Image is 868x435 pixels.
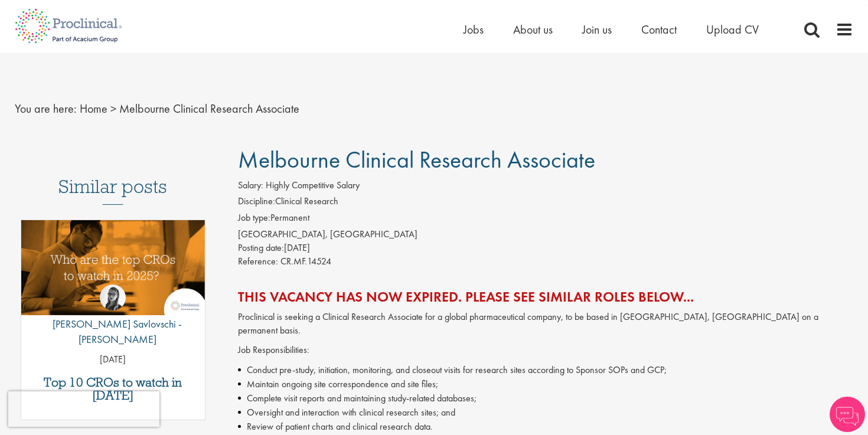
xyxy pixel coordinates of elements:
label: Salary: [238,179,263,192]
img: Theodora Savlovschi - Wicks [100,284,126,310]
a: Link to a post [21,220,205,325]
p: [PERSON_NAME] Savlovschi - [PERSON_NAME] [21,316,205,346]
span: CR.MF.14524 [280,255,331,267]
label: Job type: [238,211,270,225]
span: Melbourne Clinical Research Associate [238,145,595,175]
span: Posting date: [238,241,284,254]
h3: Similar posts [58,176,167,205]
a: Contact [641,22,677,37]
li: Conduct pre-study, initiation, monitoring, and closeout visits for research sites according to Sp... [238,363,854,377]
a: Join us [582,22,612,37]
a: Top 10 CROs to watch in [DATE] [27,376,199,402]
div: [GEOGRAPHIC_DATA], [GEOGRAPHIC_DATA] [238,228,854,241]
span: > [110,101,116,116]
span: Highly Competitive Salary [266,179,360,191]
a: breadcrumb link [80,101,107,116]
li: Complete visit reports and maintaining study-related databases; [238,391,854,405]
a: Upload CV [706,22,759,37]
h2: This vacancy has now expired. Please see similar roles below... [238,289,854,305]
a: About us [513,22,553,37]
li: Oversight and interaction with clinical research sites; and [238,405,854,420]
li: Review of patient charts and clinical research data. [238,420,854,434]
span: You are here: [15,101,77,116]
iframe: reCAPTCHA [8,391,159,427]
span: Melbourne Clinical Research Associate [119,101,299,116]
p: Proclinical is seeking a Clinical Research Associate for a global pharmaceutical company, to be b... [238,310,854,338]
p: [DATE] [21,353,205,367]
a: Theodora Savlovschi - Wicks [PERSON_NAME] Savlovschi - [PERSON_NAME] [21,284,205,352]
label: Reference: [238,255,278,269]
li: Maintain ongoing site correspondence and site files; [238,377,854,391]
label: Discipline: [238,195,275,208]
li: Permanent [238,211,854,228]
li: Clinical Research [238,195,854,211]
a: Jobs [464,22,484,37]
div: [DATE] [238,241,854,255]
img: Top 10 CROs 2025 | Proclinical [21,220,205,315]
img: Chatbot [830,397,865,432]
p: Job Responsibilities: [238,344,854,357]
